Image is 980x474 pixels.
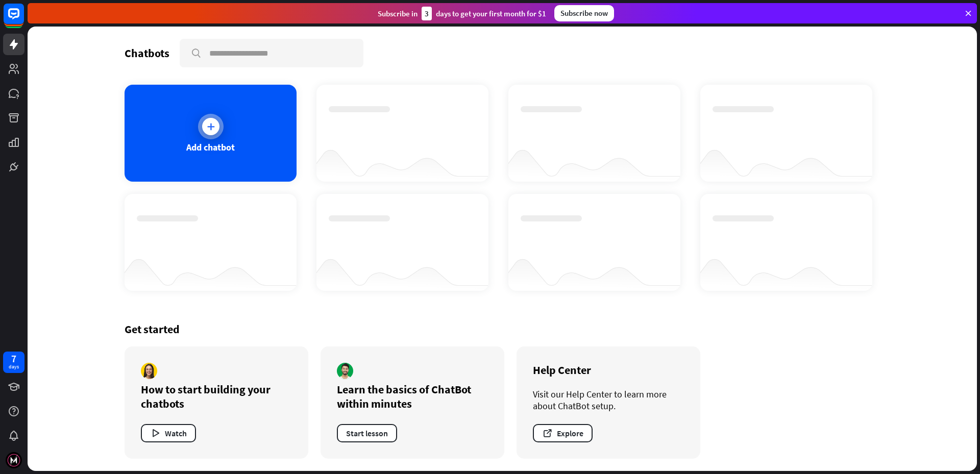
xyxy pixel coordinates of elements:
div: days [9,363,19,370]
button: Watch [141,424,196,442]
button: Explore [533,424,593,442]
div: 3 [422,7,432,20]
div: Add chatbot [186,141,235,153]
img: author [337,363,353,379]
div: 7 [11,354,16,363]
img: author [141,363,157,379]
div: How to start building your chatbots [141,382,292,411]
button: Start lesson [337,424,397,442]
div: Subscribe now [554,5,614,21]
div: Chatbots [125,46,169,60]
div: Help Center [533,363,684,377]
a: 7 days [3,352,24,373]
div: Get started [125,322,880,336]
div: Visit our Help Center to learn more about ChatBot setup. [533,388,684,412]
div: Learn the basics of ChatBot within minutes [337,382,488,411]
button: Open LiveChat chat widget [8,4,39,35]
div: Subscribe in days to get your first month for $1 [378,7,546,20]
